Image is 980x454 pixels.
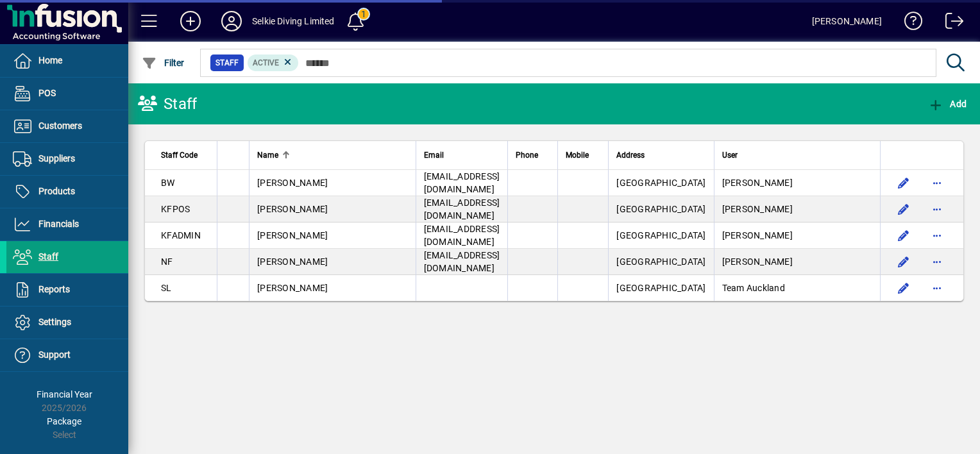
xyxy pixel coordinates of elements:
div: Email [424,148,500,162]
a: Home [6,45,128,77]
button: Edit [893,278,914,298]
span: [PERSON_NAME] [722,256,793,267]
button: More options [927,251,947,272]
td: [GEOGRAPHIC_DATA] [608,170,713,196]
span: Reports [38,284,70,294]
span: Staff [38,251,58,262]
button: More options [927,278,947,298]
div: Name [257,148,408,162]
span: Home [38,55,62,65]
span: Add [928,99,967,109]
span: Staff [215,56,239,69]
a: Suppliers [6,143,128,175]
a: Financials [6,208,128,240]
span: Support [38,349,71,360]
span: Products [38,186,75,196]
div: Staff Code [161,148,209,162]
span: Customers [38,121,82,131]
button: Edit [893,251,914,272]
span: [EMAIL_ADDRESS][DOMAIN_NAME] [424,198,500,221]
span: [PERSON_NAME] [257,283,328,293]
td: [GEOGRAPHIC_DATA] [608,223,713,249]
span: SL [161,283,172,293]
button: More options [927,172,947,193]
span: [EMAIL_ADDRESS][DOMAIN_NAME] [424,224,500,247]
span: [PERSON_NAME] [722,204,793,214]
span: Settings [38,317,71,327]
div: [PERSON_NAME] [812,11,882,31]
span: [PERSON_NAME] [257,230,328,240]
span: Suppliers [38,153,75,164]
span: User [722,148,738,162]
mat-chip: Activation Status: Active [248,55,299,71]
a: Settings [6,307,128,339]
a: Knowledge Base [895,3,923,44]
span: [PERSON_NAME] [257,256,328,267]
span: POS [38,88,56,98]
span: Financial Year [37,389,92,399]
span: Mobile [566,148,589,162]
span: Email [424,148,444,162]
span: KFPOS [161,204,190,214]
button: Edit [893,199,914,219]
td: [GEOGRAPHIC_DATA] [608,196,713,223]
span: [PERSON_NAME] [257,204,328,214]
span: [PERSON_NAME] [722,178,793,188]
td: [GEOGRAPHIC_DATA] [608,275,713,301]
span: Team Auckland [722,283,785,293]
span: Active [253,58,279,67]
span: Package [47,416,81,426]
span: NF [161,256,173,267]
div: Mobile [566,148,600,162]
span: Staff Code [161,148,198,162]
span: KFADMIN [161,230,201,240]
span: [EMAIL_ADDRESS][DOMAIN_NAME] [424,171,500,194]
button: Edit [893,172,914,193]
td: [GEOGRAPHIC_DATA] [608,249,713,275]
button: Filter [139,51,188,74]
a: Reports [6,274,128,306]
span: Name [257,148,278,162]
div: Selkie Diving Limited [252,11,335,31]
span: [PERSON_NAME] [257,178,328,188]
button: Profile [211,10,252,33]
a: Support [6,339,128,371]
button: Add [925,92,970,115]
span: [PERSON_NAME] [722,230,793,240]
span: Financials [38,219,79,229]
a: Logout [936,3,964,44]
div: User [722,148,873,162]
a: POS [6,78,128,110]
a: Customers [6,110,128,142]
a: Products [6,176,128,208]
button: More options [927,225,947,246]
span: Filter [142,58,185,68]
span: Phone [516,148,538,162]
button: Add [170,10,211,33]
button: Edit [893,225,914,246]
span: BW [161,178,175,188]
div: Staff [138,94,197,114]
span: [EMAIL_ADDRESS][DOMAIN_NAME] [424,250,500,273]
div: Phone [516,148,550,162]
button: More options [927,199,947,219]
span: Address [616,148,645,162]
